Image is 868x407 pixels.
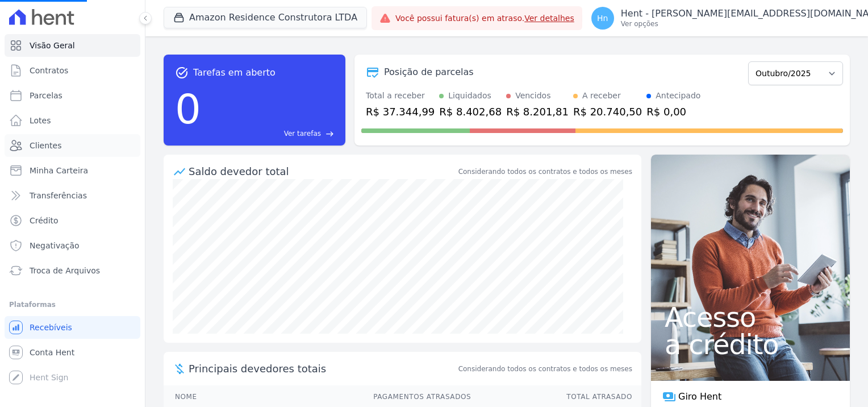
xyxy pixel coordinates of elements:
span: Hn [597,14,608,22]
span: Transferências [30,190,87,201]
div: R$ 8.402,68 [439,104,502,119]
div: Liquidados [448,90,491,102]
span: Contratos [30,65,68,76]
div: Vencidos [515,90,550,102]
div: R$ 8.201,81 [506,104,569,119]
a: Conta Hent [5,341,140,364]
span: Recebíveis [30,322,72,333]
span: Giro Hent [678,390,721,404]
div: R$ 20.740,50 [573,104,642,119]
a: Ver detalhes [524,14,574,23]
a: Recebíveis [5,316,140,339]
span: Negativação [30,240,80,251]
span: Conta Hent [30,347,74,358]
div: Considerando todos os contratos e todos os meses [458,167,632,177]
a: Negativação [5,234,140,257]
a: Contratos [5,59,140,82]
span: Principais devedores totais [189,361,456,376]
span: Considerando todos os contratos e todos os meses [458,364,632,374]
a: Parcelas [5,84,140,107]
span: Parcelas [30,90,62,101]
span: Acesso [665,304,836,331]
div: A receber [582,90,621,102]
div: Antecipado [656,90,700,102]
span: Visão Geral [30,40,75,51]
button: Amazon Residence Construtora LTDA [164,7,367,28]
div: Posição de parcelas [384,65,474,79]
span: Minha Carteira [30,165,88,176]
span: Lotes [30,115,51,126]
div: R$ 37.344,99 [366,104,435,119]
span: Tarefas em aberto [193,66,276,80]
span: Ver tarefas [284,128,321,139]
span: a crédito [665,331,836,358]
a: Lotes [5,109,140,132]
div: 0 [175,80,201,139]
a: Crédito [5,209,140,232]
a: Troca de Arquivos [5,259,140,282]
span: east [325,130,334,138]
span: Crédito [30,215,59,226]
span: Troca de Arquivos [30,265,100,276]
span: Clientes [30,140,61,151]
a: Transferências [5,184,140,207]
div: Total a receber [366,90,435,102]
span: Você possui fatura(s) em atraso. [395,13,574,24]
div: Saldo devedor total [189,164,456,179]
div: R$ 0,00 [646,104,700,119]
a: Minha Carteira [5,159,140,182]
span: task_alt [175,66,189,80]
a: Visão Geral [5,34,140,57]
div: Plataformas [9,298,136,312]
a: Clientes [5,134,140,157]
a: Ver tarefas east [206,128,334,139]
